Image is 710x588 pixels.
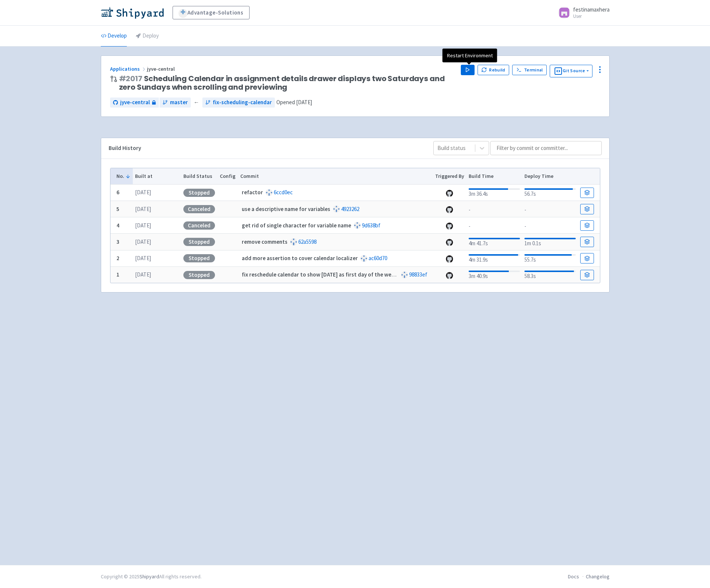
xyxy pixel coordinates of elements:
[478,65,510,75] button: Rebuild
[580,188,594,198] a: Build Details
[116,189,119,196] b: 6
[298,238,317,245] a: 62a5598
[116,271,119,278] b: 1
[119,73,142,84] a: #2017
[580,237,594,247] a: Build Details
[135,222,151,229] time: [DATE]
[133,168,181,185] th: Built at
[550,65,592,77] button: Git Source
[369,255,387,262] a: ac60d70
[116,205,119,212] b: 5
[573,6,610,13] span: festinamaxhera
[170,98,188,107] span: master
[183,254,215,262] div: Stopped
[512,65,547,75] a: Terminal
[580,204,594,214] a: Build Details
[469,204,520,214] div: -
[524,269,575,281] div: 58.3s
[183,189,215,197] div: Stopped
[524,187,575,198] div: 56.7s
[554,7,610,19] a: festinamaxhera User
[181,168,218,185] th: Build Status
[119,74,455,92] span: Scheduling Calendar in assignment details drawer displays two Saturdays and zero Sundays when scr...
[469,253,520,264] div: 4m 31.9s
[183,271,215,279] div: Stopped
[568,573,579,580] a: Docs
[524,236,575,248] div: 1m 0.1s
[469,187,520,198] div: 3m 36.4s
[469,269,520,281] div: 3m 40.9s
[580,220,594,231] a: Build Details
[490,141,602,155] input: Filter by commit or committer...
[218,168,238,185] th: Config
[469,236,520,248] div: 4m 41.7s
[274,189,293,196] a: 6ccd0ec
[109,144,421,153] div: Build History
[573,14,610,19] small: User
[135,238,151,245] time: [DATE]
[341,205,359,212] a: 4923262
[183,205,215,213] div: Canceled
[139,573,159,580] a: Shipyard
[116,222,119,229] b: 4
[276,99,312,106] span: Opened
[135,271,151,278] time: [DATE]
[202,98,275,108] a: fix-scheduling-calendar
[524,253,575,264] div: 55.7s
[116,172,131,180] button: No.
[242,205,330,212] strong: use a descriptive name for variables
[183,221,215,230] div: Canceled
[147,65,176,72] span: jyve-central
[213,98,272,107] span: fix-scheduling-calendar
[586,573,610,580] a: Changelog
[461,65,474,75] button: Play
[580,270,594,280] a: Build Details
[110,65,147,72] a: Applications
[110,98,159,108] a: jyve-central
[194,98,199,107] span: ←
[101,573,202,581] div: Copyright © 2025 All rights reserved.
[120,98,150,107] span: jyve-central
[242,189,263,196] strong: refactor
[242,222,351,229] strong: get rid of single character for variable name
[116,255,119,262] b: 2
[524,221,575,231] div: -
[135,255,151,262] time: [DATE]
[580,253,594,263] a: Build Details
[242,238,287,245] strong: remove comments
[173,6,250,19] a: Advantage-Solutions
[101,26,127,47] a: Develop
[296,99,312,106] time: [DATE]
[136,26,159,47] a: Deploy
[469,221,520,231] div: -
[160,98,191,108] a: master
[242,271,495,278] strong: fix reschedule calendar to show [DATE] as first day of the week regardless the month you currentl...
[524,204,575,214] div: -
[409,271,427,278] a: 98833ef
[362,222,380,229] a: 9d638bf
[242,255,358,262] strong: add more assertion to cover calendar localizer
[135,189,151,196] time: [DATE]
[522,168,578,185] th: Deploy Time
[101,7,164,19] img: Shipyard logo
[433,168,466,185] th: Triggered By
[238,168,433,185] th: Commit
[466,168,522,185] th: Build Time
[135,205,151,212] time: [DATE]
[183,238,215,246] div: Stopped
[116,238,119,245] b: 3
